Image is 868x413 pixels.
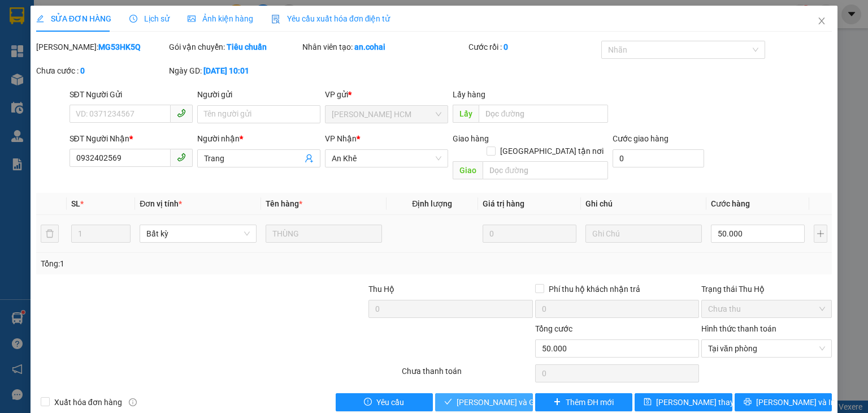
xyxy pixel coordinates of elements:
button: printer[PERSON_NAME] và In [735,393,832,411]
span: Giao [453,161,483,179]
span: check [444,398,452,407]
h1: Giao dọc đường [59,66,325,105]
span: edit [36,15,44,23]
div: SĐT Người Gửi [70,88,193,101]
span: Yêu cầu xuất hóa đơn điện tử [271,14,390,23]
div: Cước rồi : [468,41,599,53]
label: Hình thức thanh toán [701,324,776,333]
span: phone [177,109,186,118]
span: clock-circle [129,15,137,23]
span: [GEOGRAPHIC_DATA] tận nơi [496,145,608,157]
button: plusThêm ĐH mới [535,393,633,411]
input: Ghi Chú [585,225,702,243]
span: Chưa thu [708,300,825,317]
div: Ngày GD: [169,64,300,77]
button: Close [806,6,837,37]
span: Cước hàng [711,199,750,208]
span: [PERSON_NAME] và In [756,396,835,408]
button: plus [814,225,827,243]
div: [PERSON_NAME]: [36,41,167,53]
span: An Khê [332,150,441,167]
button: delete [41,225,59,243]
span: Lịch sử [129,14,170,23]
span: printer [744,398,752,407]
span: picture [188,15,196,23]
span: Giao hàng [453,134,489,143]
span: SỬA ĐƠN HÀNG [36,14,111,23]
span: Định lượng [412,199,452,208]
input: Dọc đường [483,161,608,179]
b: 0 [80,66,85,75]
span: Tại văn phòng [708,340,825,357]
span: Tên hàng [266,199,302,208]
span: Thêm ĐH mới [566,396,614,408]
div: Chưa cước : [36,64,167,77]
div: VP gửi [325,88,448,101]
h2: FXJHM9I2 [6,66,91,84]
span: info-circle [129,398,137,406]
button: exclamation-circleYêu cầu [336,393,433,411]
span: Đơn vị tính [140,199,182,208]
button: save[PERSON_NAME] thay đổi [635,393,732,411]
div: Nhân viên tạo: [302,41,466,53]
span: [PERSON_NAME] và Giao hàng [457,396,565,408]
b: MG53HK5Q [98,42,141,51]
span: Thu Hộ [368,285,394,294]
span: [PERSON_NAME] thay đổi [656,396,747,408]
b: [DOMAIN_NAME] [151,9,273,28]
span: plus [553,398,561,407]
span: Giá trị hàng [483,199,524,208]
span: Tổng cước [535,324,572,333]
div: Gói vận chuyển: [169,41,300,53]
b: Tiêu chuẩn [227,42,267,51]
span: Yêu cầu [376,396,404,408]
b: [DATE] 10:01 [203,66,249,75]
span: Ảnh kiện hàng [188,14,253,23]
span: exclamation-circle [364,398,372,407]
img: icon [271,15,280,24]
span: Trần Phú HCM [332,106,441,123]
span: save [644,398,652,407]
span: Phí thu hộ khách nhận trả [544,283,645,295]
input: 0 [483,225,576,243]
span: SL [71,199,80,208]
span: phone [177,153,186,162]
div: SĐT Người Nhận [70,132,193,145]
div: Chưa thanh toán [401,365,533,385]
th: Ghi chú [581,193,706,215]
span: Lấy [453,105,479,123]
div: Người gửi [197,88,320,101]
input: Cước giao hàng [613,149,704,167]
span: Bất kỳ [146,225,249,242]
b: Cô Hai [68,27,120,45]
label: Cước giao hàng [613,134,669,143]
input: VD: Bàn, Ghế [266,225,382,243]
b: 0 [504,42,508,51]
span: VP Nhận [325,134,357,143]
span: Lấy hàng [453,90,485,99]
span: Xuất hóa đơn hàng [50,396,127,408]
div: Tổng: 1 [41,257,336,270]
div: Người nhận [197,132,320,145]
span: close [817,16,826,25]
input: Dọc đường [479,105,608,123]
b: an.cohai [354,42,385,51]
button: check[PERSON_NAME] và Giao hàng [435,393,533,411]
div: Trạng thái Thu Hộ [701,283,832,295]
span: user-add [305,154,314,163]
